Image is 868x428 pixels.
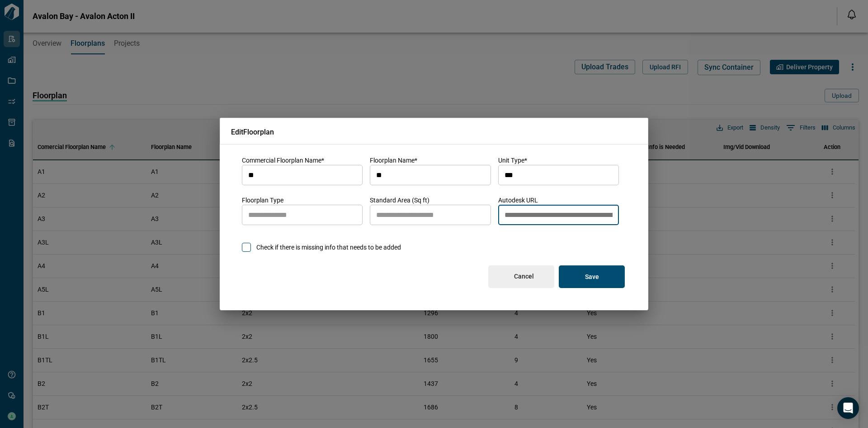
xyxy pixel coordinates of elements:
p: Unit type required* [505,187,613,196]
button: Cancel [488,265,554,288]
span: Floorplan Name* [370,157,417,164]
h2: Edit Floorplan [220,118,648,144]
div: search [370,205,491,225]
div: autodesk_url [498,205,619,225]
span: Commercial Floorplan Name* [242,157,324,164]
span: Autodesk URL [498,197,538,204]
p: Floorplan name exists [376,187,484,196]
div: search [498,165,619,185]
div: search [370,165,491,185]
span: Check if there is missing info that needs to be added [256,243,401,252]
span: Unit Type* [498,157,527,164]
div: Open Intercom Messenger [837,397,859,419]
div: search [242,165,363,185]
span: Floorplan Type [242,197,283,204]
span: Standard Area (Sq ft) [370,197,429,204]
p: Save [585,273,599,281]
button: Save [559,265,625,288]
div: search [242,205,363,225]
p: Area required* [376,226,484,236]
p: Cancel [514,272,534,280]
p: Commercial floorplan name required* [248,187,356,196]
